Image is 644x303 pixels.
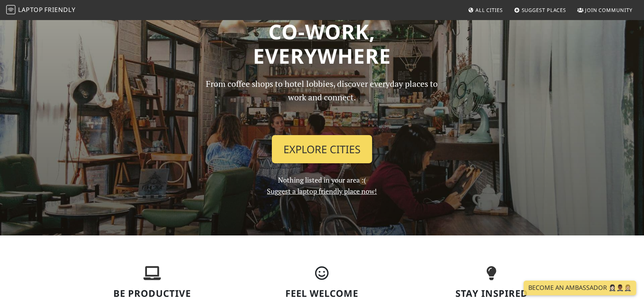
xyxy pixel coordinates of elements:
[511,3,570,17] a: Suggest Places
[72,19,572,68] h1: Co-work, Everywhere
[267,186,377,196] a: Suggest a laptop friendly place now!
[475,7,503,14] span: All Cities
[18,5,43,14] span: Laptop
[411,288,572,299] h3: Stay Inspired
[574,3,636,17] a: Join Community
[72,288,233,299] h3: Be Productive
[6,3,76,17] a: LaptopFriendly LaptopFriendly
[6,5,15,14] img: LaptopFriendly
[524,281,636,295] a: Become an Ambassador 🤵🏻‍♀️🤵🏾‍♂️🤵🏼‍♀️
[242,288,402,299] h3: Feel Welcome
[199,77,445,129] p: From coffee shops to hotel lobbies, discover everyday places to work and connect.
[272,135,372,164] a: Explore Cities
[465,3,506,17] a: All Cities
[522,7,566,14] span: Suggest Places
[44,5,75,14] span: Friendly
[195,77,449,196] div: Nothing listed in your area :(
[585,7,632,14] span: Join Community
